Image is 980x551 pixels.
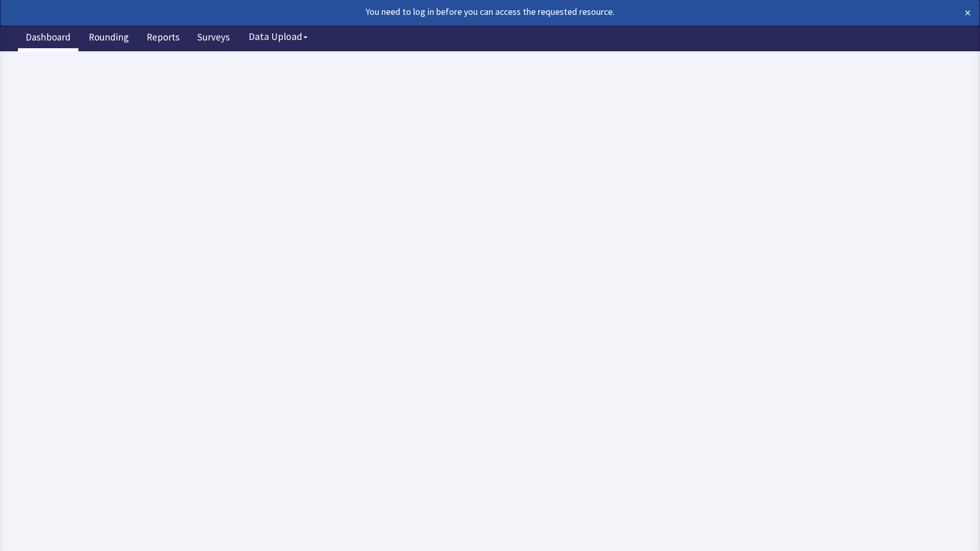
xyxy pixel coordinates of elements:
[139,26,187,51] a: Reports
[18,26,78,51] a: Dashboard
[965,5,971,21] button: ×
[9,5,874,19] div: You need to log in before you can access the requested resource.
[242,27,314,46] button: Data Upload
[81,26,136,51] a: Rounding
[190,26,237,51] a: Surveys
